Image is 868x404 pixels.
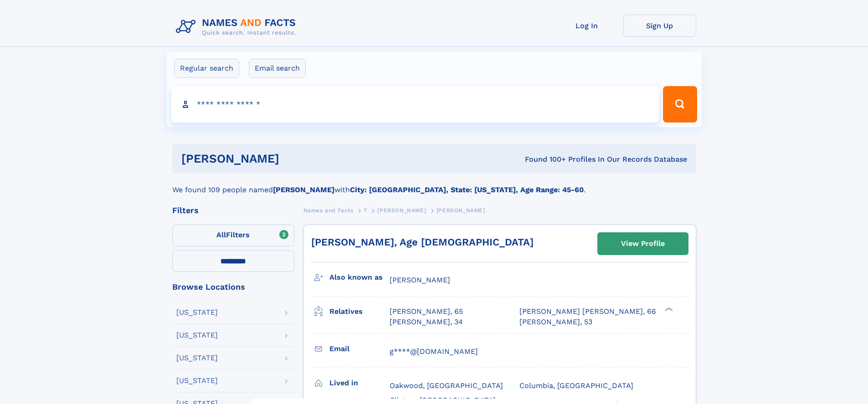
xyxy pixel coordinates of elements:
[663,307,673,312] div: ❯
[303,205,354,216] a: Names and Facts
[390,276,450,284] span: [PERSON_NAME]
[273,185,334,194] b: [PERSON_NAME]
[390,307,463,317] a: [PERSON_NAME], 65
[176,332,218,339] div: [US_STATE]
[364,207,367,214] span: T
[216,230,226,239] span: All
[623,15,696,37] a: Sign Up
[621,233,665,254] div: View Profile
[598,233,688,255] a: View Profile
[329,341,390,357] h3: Email
[377,207,426,214] span: [PERSON_NAME]
[390,317,463,327] a: [PERSON_NAME], 34
[350,185,584,194] b: City: [GEOGRAPHIC_DATA], State: [US_STATE], Age Range: 45-60
[176,309,218,316] div: [US_STATE]
[519,307,656,317] a: [PERSON_NAME] [PERSON_NAME], 66
[390,381,503,390] span: Oakwood, [GEOGRAPHIC_DATA]
[171,86,659,123] input: search input
[550,15,623,37] a: Log In
[172,283,294,291] div: Browse Locations
[329,270,390,285] h3: Also known as
[172,206,294,215] div: Filters
[172,174,696,195] div: We found 109 people named with .
[174,59,239,78] label: Regular search
[329,304,390,319] h3: Relatives
[364,205,367,216] a: T
[311,236,534,248] a: [PERSON_NAME], Age [DEMOGRAPHIC_DATA]
[519,317,592,327] a: [PERSON_NAME], 53
[519,381,633,390] span: Columbia, [GEOGRAPHIC_DATA]
[249,59,306,78] label: Email search
[172,225,294,246] label: Filters
[402,154,687,164] div: Found 100+ Profiles In Our Records Database
[329,375,390,391] h3: Lived in
[172,15,303,39] img: Logo Names and Facts
[181,153,402,164] h1: [PERSON_NAME]
[437,207,485,214] span: [PERSON_NAME]
[663,86,697,123] button: Search Button
[176,377,218,384] div: [US_STATE]
[176,354,218,362] div: [US_STATE]
[377,205,426,216] a: [PERSON_NAME]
